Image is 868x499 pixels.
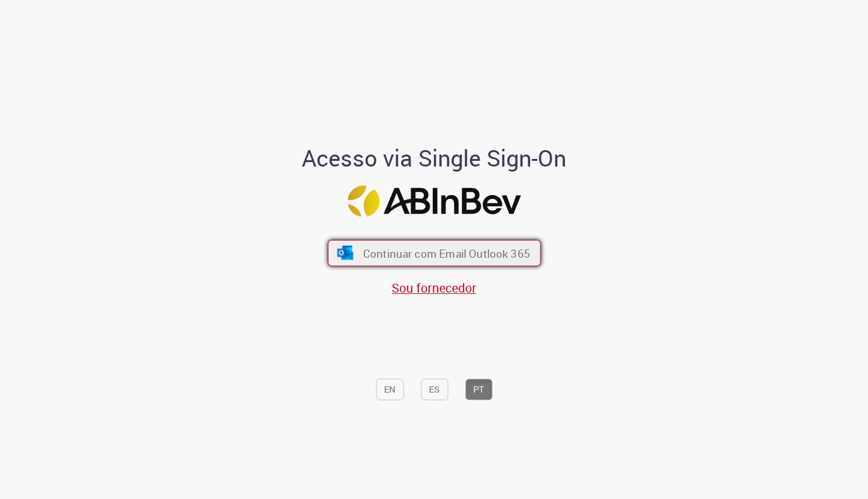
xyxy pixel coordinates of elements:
button: PT [465,379,492,401]
span: Continuar com Email Outlook 365 [363,246,530,260]
button: ícone Azure/Microsoft 360 Continuar com Email Outlook 365 [328,240,541,267]
button: EN [376,379,404,401]
h1: Acesso via Single Sign-On [259,146,610,171]
img: ícone Azure/Microsoft 360 [336,246,354,260]
a: Sou fornecedor [392,279,476,296]
img: Logo ABInBev [347,186,521,217]
button: ES [421,379,448,401]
